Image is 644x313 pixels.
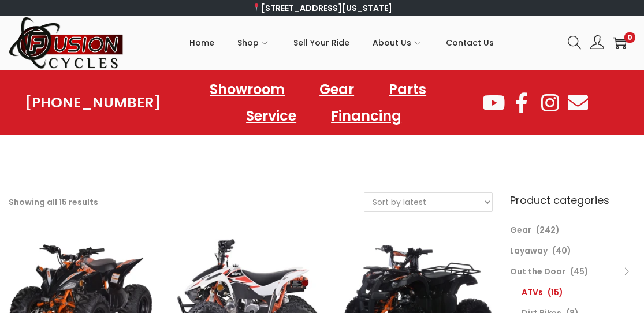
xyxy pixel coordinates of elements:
span: Sell Your Ride [293,28,349,57]
a: Showroom [198,76,296,103]
a: About Us [373,17,423,69]
span: (242) [536,224,560,236]
a: 0 [613,36,627,50]
p: Showing all 15 results [9,194,98,210]
img: Woostify retina logo [9,16,124,70]
span: Home [189,28,214,57]
span: About Us [373,28,411,57]
a: Sell Your Ride [293,17,349,69]
a: ATVs [522,286,543,298]
a: Shop [237,17,270,69]
img: 📍 [252,3,260,12]
nav: Menu [161,76,481,129]
h6: Product categories [510,192,635,208]
span: (15) [548,286,563,298]
a: [STREET_ADDRESS][US_STATE] [252,2,392,14]
select: Shop order [364,193,492,211]
a: Service [234,103,308,129]
a: Out the Door [510,266,565,277]
a: Gear [510,224,531,236]
a: Parts [377,76,438,103]
a: Financing [319,103,413,129]
a: Contact Us [446,17,494,69]
span: Shop [237,28,259,57]
a: [PHONE_NUMBER] [25,95,161,111]
span: Contact Us [446,28,494,57]
nav: Primary navigation [124,17,559,69]
span: (40) [552,245,571,256]
a: Gear [308,76,366,103]
span: (45) [570,266,589,277]
a: Layaway [510,245,548,256]
a: Home [189,17,214,69]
